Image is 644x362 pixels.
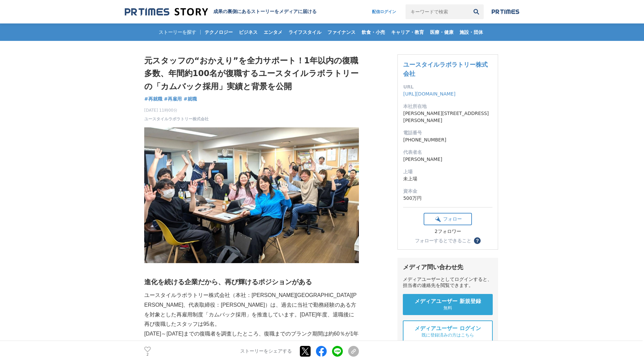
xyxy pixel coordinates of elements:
span: 飲食・小売 [359,29,388,35]
span: #再雇用 [164,96,182,102]
h2: 進化を続ける企業だから、再び輝けるポジションがある [144,277,359,287]
span: ？ [475,238,480,243]
div: フォローするとできること [415,238,471,243]
a: エンタメ [261,23,285,41]
input: キーワードで検索 [406,4,469,19]
p: ユースタイルラボラトリー株式会社（本社：[PERSON_NAME][GEOGRAPHIC_DATA][PERSON_NAME]、代表取締役：[PERSON_NAME]）は、過去に当社で勤務経験の... [144,291,359,329]
a: 成果の裏側にあるストーリーをメディアに届ける 成果の裏側にあるストーリーをメディアに届ける [125,7,317,16]
dd: 未上場 [403,175,492,182]
button: 検索 [469,4,484,19]
dt: URL [403,83,492,90]
dt: 本社所在地 [403,103,492,110]
dt: 上場 [403,168,492,175]
a: 医療・健康 [427,23,456,41]
span: 施設・団体 [457,29,486,35]
a: 施設・団体 [457,23,486,41]
dd: 500万円 [403,195,492,202]
span: 既に登録済みの方はこちら [422,332,474,338]
dd: [PERSON_NAME] [403,156,492,163]
span: エンタメ [261,29,285,35]
span: #就職 [183,96,197,102]
a: 配信ログイン [365,4,403,19]
a: テクノロジー [202,23,235,41]
dt: 資本金 [403,188,492,195]
img: prtimes [492,9,519,14]
span: 医療・健康 [427,29,456,35]
span: 無料 [443,305,452,311]
span: #再就職 [144,96,162,102]
button: ？ [474,237,481,244]
dd: [PERSON_NAME][STREET_ADDRESS][PERSON_NAME] [403,110,492,124]
a: メディアユーザー ログイン 既に登録済みの方はこちら [403,320,493,343]
h1: 元スタッフの“おかえり”を全力サポート！1年以内の復職多数、年間約100名が復職するユースタイルラボラトリーの「カムバック採用」実績と背景を公開 [144,54,359,93]
a: メディアユーザー 新規登録 無料 [403,294,493,315]
span: [DATE] 11時00分 [144,107,209,113]
p: [DATE]～[DATE]までの復職者を調査したところ、復職までのブランク期間は約60％が1年以内でした。 [144,329,359,349]
a: ユースタイルラボラトリー株式会社 [144,116,209,122]
div: メディア問い合わせ先 [403,263,493,271]
span: テクノロジー [202,29,235,35]
p: ストーリーをシェアする [240,349,292,355]
a: ビジネス [236,23,260,41]
dt: 電話番号 [403,129,492,136]
span: ビジネス [236,29,260,35]
a: ユースタイルラボラトリー株式会社 [403,61,488,77]
a: ライフスタイル [286,23,324,41]
span: ファイナンス [325,29,358,35]
h2: 成果の裏側にあるストーリーをメディアに届ける [213,9,317,15]
div: メディアユーザーとしてログインすると、担当者の連絡先を閲覧できます。 [403,277,493,289]
dd: [PHONE_NUMBER] [403,136,492,143]
a: [URL][DOMAIN_NAME] [403,91,455,97]
p: 2 [144,353,151,356]
span: ライフスタイル [286,29,324,35]
span: メディアユーザー 新規登録 [415,298,481,305]
span: キャリア・教育 [388,29,427,35]
a: #就職 [183,96,197,103]
a: ファイナンス [325,23,358,41]
div: 2フォロワー [424,229,472,235]
button: フォロー [424,213,472,225]
a: 飲食・小売 [359,23,388,41]
a: キャリア・教育 [388,23,427,41]
span: メディアユーザー ログイン [415,325,481,332]
dt: 代表者名 [403,149,492,156]
img: 成果の裏側にあるストーリーをメディアに届ける [125,7,208,16]
img: thumbnail_5e65eb70-7254-11f0-ad75-a15d8acbbc29.jpg [144,127,359,263]
a: #再雇用 [164,96,182,103]
a: #再就職 [144,96,162,103]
